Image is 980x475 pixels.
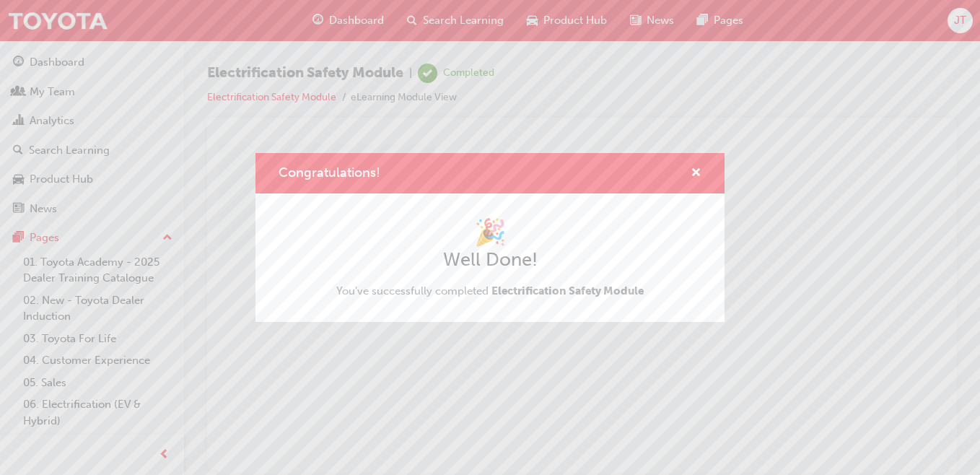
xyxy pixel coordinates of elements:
[336,248,644,271] h2: Well Done!
[691,167,701,180] span: cross-icon
[691,165,701,183] button: cross-icon
[336,284,644,297] span: You've successfully completed
[491,284,644,297] span: Electrification Safety Module
[255,153,725,322] div: Congratulations!
[279,165,380,180] span: Congratulations!
[336,217,644,248] h1: 🎉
